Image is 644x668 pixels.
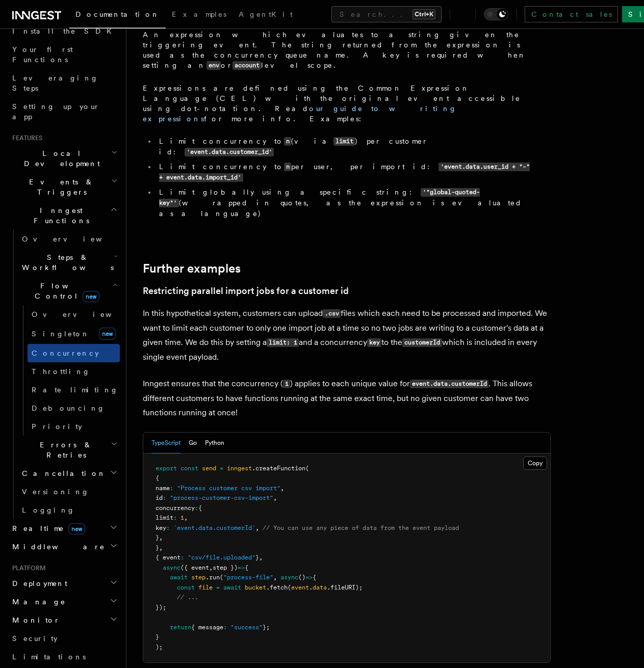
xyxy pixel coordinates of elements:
span: Logging [22,506,75,514]
span: Leveraging Steps [12,74,98,92]
span: = [216,584,220,591]
code: account [233,61,261,70]
span: Concurrency [32,349,99,357]
span: . [309,584,313,591]
span: const [181,465,198,472]
code: 'event.data.customer_id' [185,148,274,156]
span: step [191,574,205,581]
span: Rate limiting [32,386,118,394]
span: event [291,584,309,591]
a: Your first Functions [8,40,120,69]
button: Events & Triggers [8,173,120,201]
span: : [163,494,166,501]
span: bucket [245,584,266,591]
a: Security [8,629,120,648]
span: inngest [227,465,252,472]
p: In this hypothetical system, customers can upload files which each need to be processed and impor... [143,306,551,364]
span: { event [156,554,181,561]
a: Contact sales [525,6,618,22]
span: export [156,465,177,472]
span: return [170,624,191,631]
code: .csv [323,309,341,318]
span: : [181,554,184,561]
span: Versioning [22,488,89,496]
div: Inngest Functions [8,230,120,519]
span: Middleware [8,542,105,552]
span: ( [220,574,223,581]
a: Limitations [8,648,120,666]
a: Install the SDK [8,22,120,40]
button: Flow Controlnew [18,277,120,305]
span: , [159,544,163,551]
span: "Process customer csv import" [177,485,280,492]
span: `event.data.customerId` [173,524,255,531]
span: , [184,514,188,521]
span: name [156,485,170,492]
span: { message [191,624,223,631]
code: 1 [283,380,290,388]
span: id [156,494,163,501]
span: }; [263,624,270,631]
a: Logging [18,501,120,519]
p: Expressions are defined using the Common Expression Language (CEL) with the original event access... [143,83,534,124]
span: Flow Control [18,281,112,301]
span: : [223,624,227,631]
span: Throttling [32,367,90,376]
a: Throttling [28,362,120,381]
a: Priority [28,417,120,436]
span: : [195,504,198,512]
span: , [259,554,263,561]
code: event.data.customerId [410,380,488,388]
code: limit: 1 [267,338,299,347]
span: new [83,291,99,302]
span: async [163,564,181,571]
span: } [156,633,159,640]
span: Documentation [75,10,160,18]
span: ( [305,465,309,472]
button: Monitor [8,611,120,629]
span: Cancellation [18,468,106,478]
button: Middleware [8,538,120,556]
span: { [313,574,316,581]
a: AgentKit [233,3,299,28]
kbd: Ctrl+K [413,9,435,19]
span: 1 [181,514,184,521]
li: Limit globally using a specific string: (wrapped in quotes, as the expression is evaluated as a l... [156,187,534,219]
span: key [156,524,166,531]
button: Deployment [8,574,120,593]
span: limit [156,514,173,521]
button: Go [189,433,197,453]
span: => [305,574,313,581]
a: Overview [28,305,120,324]
span: ( [288,584,291,591]
a: Documentation [69,3,166,29]
a: Examples [166,3,233,28]
span: new [68,523,85,535]
button: Python [205,433,224,453]
span: async [280,574,298,581]
span: Monitor [8,615,60,625]
span: = [220,465,223,472]
button: Search...Ctrl+K [331,6,442,22]
button: Steps & Workflows [18,248,120,277]
span: Examples [172,10,226,18]
span: } [255,554,259,561]
span: // ... [177,594,198,601]
span: Errors & Retries [18,440,111,460]
span: , [280,485,284,492]
span: file [198,584,213,591]
code: n [284,163,291,171]
span: : [170,485,173,492]
span: () [298,574,305,581]
span: AgentKit [239,10,293,18]
span: Your first Functions [12,45,73,64]
code: limit [333,137,355,146]
button: TypeScript [151,433,181,453]
span: : [166,524,170,531]
span: , [273,574,277,581]
span: data [313,584,327,591]
li: Limit concurrency to (via ) per customer id: [156,136,534,157]
button: Realtimenew [8,519,120,538]
span: }); [156,604,166,611]
span: : [173,514,177,521]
